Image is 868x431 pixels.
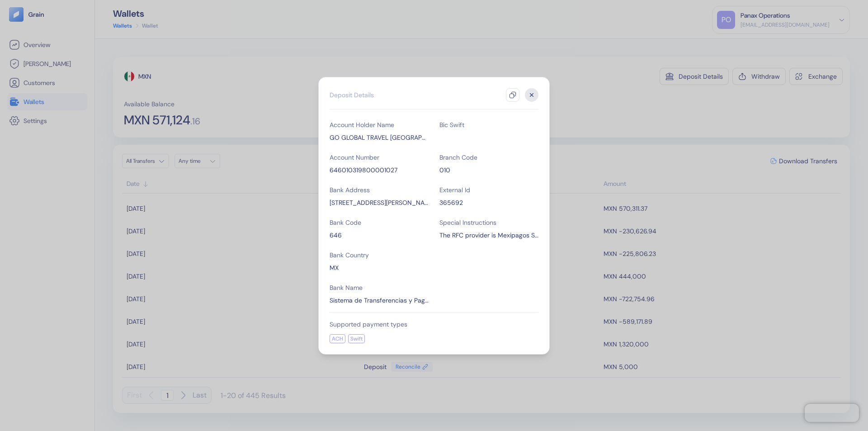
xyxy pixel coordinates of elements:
[330,185,429,194] div: Bank Address
[330,251,429,260] div: Bank Country
[439,166,538,175] div: 010
[439,218,538,227] div: Special Instructions
[439,120,538,129] div: Bic Swift
[330,320,538,329] div: Supported payment types
[348,334,365,343] div: Swift
[330,334,345,343] div: ACH
[330,198,429,207] div: Av.Insurgentes Sur 1425, Insurgentes mixcoac, Benito Juarez, 03920 Ciudad de Mexico, CDMX, Mexico
[330,90,374,99] div: Deposit Details
[330,133,429,142] div: GO GLOBAL TRAVEL BULGARIA EOOD TransferMate
[330,153,429,162] div: Account Number
[330,231,429,240] div: 646
[330,296,429,305] div: Sistema de Transferencias y Pagos STP
[330,218,429,227] div: Bank Code
[439,231,538,240] div: The RFC provider is Mexipagos SA DE CV, RFC is MEX2003191F4. Add reference - For Benefit of GoGlo...
[439,185,538,194] div: External Id
[439,153,538,162] div: Branch Code
[330,283,429,292] div: Bank Name
[330,166,429,175] div: 646010319800001027
[330,120,429,129] div: Account Holder Name
[330,263,429,272] div: MX
[439,198,538,207] div: 365692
